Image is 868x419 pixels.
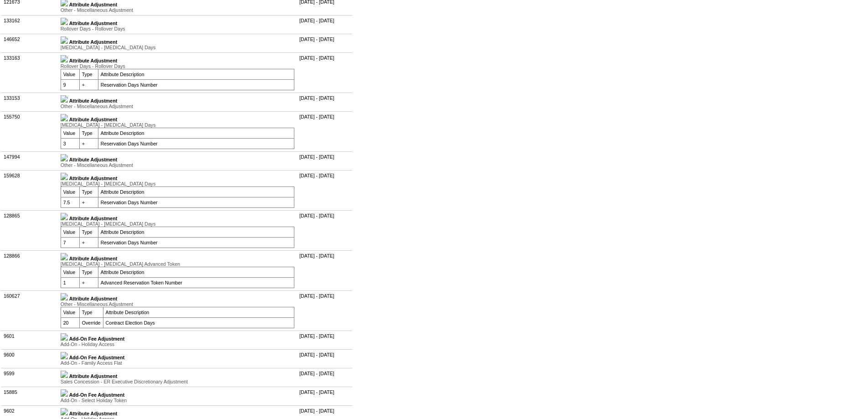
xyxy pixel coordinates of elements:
[297,290,352,331] td: [DATE] - [DATE]
[103,317,294,328] td: Contract Election Days
[69,176,118,181] b: Attribute Adjustment
[297,111,352,151] td: [DATE] - [DATE]
[297,170,352,210] td: [DATE] - [DATE]
[61,352,68,359] img: b_plus.gif
[61,389,68,397] img: b_plus.gif
[61,36,68,44] img: b_plus.gif
[98,69,294,79] td: Attribute Description
[98,267,294,277] td: Attribute Description
[61,69,79,79] td: Value
[69,21,118,26] b: Attribute Adjustment
[61,253,68,260] img: b_minus.gif
[1,170,58,210] td: 159628
[98,227,294,237] td: Attribute Description
[61,7,294,13] div: Other - Miscellaneous Adjustment
[61,45,294,50] div: [MEDICAL_DATA] - [MEDICAL_DATA] Days
[297,368,352,387] td: [DATE] - [DATE]
[61,103,294,109] div: Other - Miscellaneous Adjustment
[61,341,294,347] div: Add-On - Holiday Access
[61,197,79,207] td: 7.5
[79,227,98,237] td: Type
[98,79,294,90] td: Reservation Days Number
[297,349,352,368] td: [DATE] - [DATE]
[61,333,68,341] img: b_plus.gif
[61,162,294,168] div: Other - Miscellaneous Adjustment
[79,138,98,149] td: +
[1,290,58,331] td: 160627
[297,34,352,52] td: [DATE] - [DATE]
[98,277,294,288] td: Advanced Reservation Token Number
[297,331,352,349] td: [DATE] - [DATE]
[69,392,125,398] b: Add-On Fee Adjustment
[297,210,352,250] td: [DATE] - [DATE]
[79,69,98,79] td: Type
[61,154,68,161] img: b_plus.gif
[61,227,79,237] td: Value
[61,307,79,317] td: Value
[1,151,58,170] td: 147994
[61,213,68,220] img: b_minus.gif
[61,261,294,267] div: [MEDICAL_DATA] - [MEDICAL_DATA] Advanced Token
[297,15,352,34] td: [DATE] - [DATE]
[69,373,118,379] b: Attribute Adjustment
[61,63,294,69] div: Rollover Days - Rollover Days
[61,293,68,300] img: b_minus.gif
[61,267,79,277] td: Value
[1,368,58,387] td: 9599
[98,197,294,207] td: Reservation Days Number
[69,2,118,7] b: Attribute Adjustment
[297,93,352,111] td: [DATE] - [DATE]
[1,250,58,290] td: 128866
[69,157,118,162] b: Attribute Adjustment
[79,79,98,90] td: +
[61,79,79,90] td: 9
[1,15,58,34] td: 133162
[61,128,79,138] td: Value
[61,114,68,121] img: b_minus.gif
[69,216,118,221] b: Attribute Adjustment
[61,138,79,149] td: 3
[61,360,294,366] div: Add-On - Family Access Flat
[98,237,294,248] td: Reservation Days Number
[98,186,294,197] td: Attribute Description
[1,210,58,250] td: 128865
[61,95,68,103] img: b_plus.gif
[297,151,352,170] td: [DATE] - [DATE]
[61,55,68,62] img: b_minus.gif
[61,122,294,128] div: [MEDICAL_DATA] - [MEDICAL_DATA] Days
[61,277,79,288] td: 1
[69,39,118,45] b: Attribute Adjustment
[79,307,103,317] td: Type
[61,221,294,227] div: [MEDICAL_DATA] - [MEDICAL_DATA] Days
[79,317,103,328] td: Override
[61,186,79,197] td: Value
[69,58,118,63] b: Attribute Adjustment
[69,98,118,103] b: Attribute Adjustment
[61,301,294,307] div: Other - Miscellaneous Adjustment
[61,26,294,31] div: Rollover Days - Rollover Days
[98,138,294,149] td: Reservation Days Number
[69,256,118,261] b: Attribute Adjustment
[69,117,118,122] b: Attribute Adjustment
[1,349,58,368] td: 9600
[61,237,79,248] td: 7
[98,128,294,138] td: Attribute Description
[61,379,294,384] div: Sales Concession - ER Executive Discretionary Adjustment
[61,371,68,378] img: b_plus.gif
[1,111,58,151] td: 155750
[79,128,98,138] td: Type
[61,317,79,328] td: 20
[79,237,98,248] td: +
[1,93,58,111] td: 133153
[61,408,68,415] img: b_plus.gif
[69,336,125,341] b: Add-On Fee Adjustment
[61,181,294,186] div: [MEDICAL_DATA] - [MEDICAL_DATA] Days
[79,197,98,207] td: +
[1,34,58,52] td: 146652
[69,411,118,416] b: Attribute Adjustment
[61,398,294,403] div: Add-On - Select Holiday Token
[61,173,68,180] img: b_minus.gif
[79,277,98,288] td: +
[297,52,352,93] td: [DATE] - [DATE]
[69,296,118,301] b: Attribute Adjustment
